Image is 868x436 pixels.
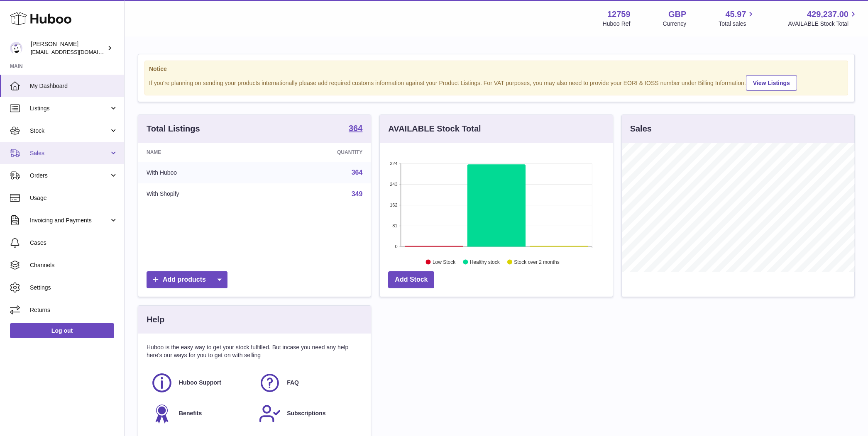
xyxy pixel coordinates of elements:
[668,9,686,20] strong: GBP
[30,82,118,90] span: My Dashboard
[31,40,105,56] div: [PERSON_NAME]
[147,271,227,288] a: Add products
[179,409,202,417] span: Benefits
[149,74,844,91] div: If you're planning on sending your products internationally please add required customs informati...
[349,124,362,132] strong: 364
[30,261,118,269] span: Channels
[719,20,756,28] span: Total sales
[147,343,362,359] p: Huboo is the easy way to get your stock fulfilled. But incase you need any help here's our ways f...
[179,379,221,387] span: Huboo Support
[30,194,118,202] span: Usage
[349,124,362,134] a: 364
[390,202,397,207] text: 162
[30,239,118,247] span: Cases
[149,65,844,73] strong: Notice
[259,402,358,425] a: Subscriptions
[470,259,500,265] text: Healthy stock
[746,75,797,91] a: View Listings
[352,169,363,176] a: 364
[30,306,118,314] span: Returns
[138,183,264,205] td: With Shopify
[788,9,858,28] a: 429,237.00 AVAILABLE Stock Total
[807,9,848,20] span: 429,237.00
[30,105,109,112] span: Listings
[287,409,325,417] span: Subscriptions
[603,20,631,28] div: Huboo Ref
[663,20,687,28] div: Currency
[10,42,22,54] img: sofiapanwar@unndr.com
[352,190,363,197] a: 349
[138,162,264,183] td: With Huboo
[147,314,164,325] h3: Help
[147,123,200,134] h3: Total Listings
[514,259,560,265] text: Stock over 2 months
[259,372,358,394] a: FAQ
[390,161,397,166] text: 324
[719,9,756,28] a: 45.97 Total sales
[287,379,299,387] span: FAQ
[151,402,250,425] a: Benefits
[725,9,746,20] span: 45.97
[30,284,118,292] span: Settings
[30,172,109,180] span: Orders
[264,143,371,162] th: Quantity
[393,223,398,228] text: 81
[390,182,397,187] text: 243
[630,123,652,134] h3: Sales
[388,271,434,288] a: Add Stock
[30,217,109,224] span: Invoicing and Payments
[30,127,109,135] span: Stock
[607,9,631,20] strong: 12759
[151,372,250,394] a: Huboo Support
[31,49,122,55] span: [EMAIL_ADDRESS][DOMAIN_NAME]
[433,259,456,265] text: Low Stock
[30,149,109,157] span: Sales
[138,143,264,162] th: Name
[10,323,114,338] a: Log out
[395,244,398,249] text: 0
[388,123,481,134] h3: AVAILABLE Stock Total
[788,20,858,28] span: AVAILABLE Stock Total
